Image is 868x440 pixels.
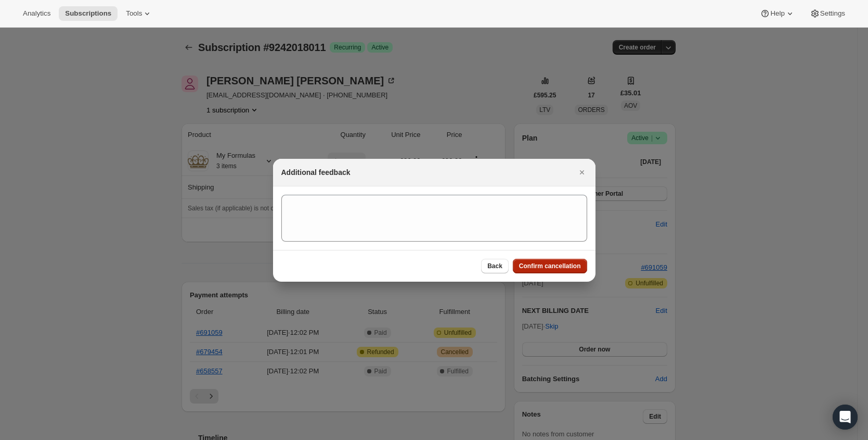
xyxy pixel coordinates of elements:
button: Analytics [17,6,57,21]
button: Back [481,259,509,273]
h2: Additional feedback [281,167,351,178]
button: Close [575,165,589,180]
span: Subscriptions [65,9,111,18]
span: Confirm cancellation [519,262,581,270]
span: Help [770,9,784,18]
span: Back [487,262,502,270]
span: Tools [126,9,142,18]
span: Analytics [23,9,50,18]
div: Open Intercom Messenger [833,405,858,430]
button: Subscriptions [59,6,118,21]
button: Tools [120,6,159,21]
button: Help [754,6,801,21]
button: Confirm cancellation [513,259,587,273]
button: Settings [804,6,851,21]
span: Settings [820,9,845,18]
